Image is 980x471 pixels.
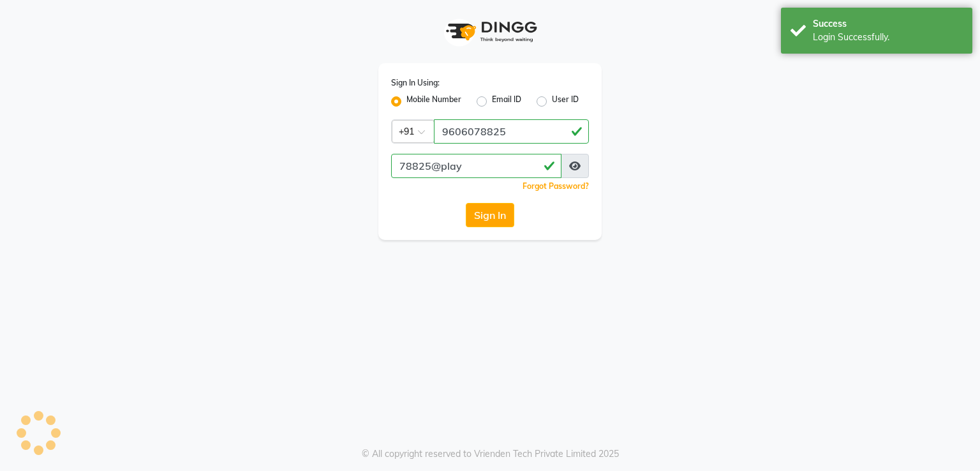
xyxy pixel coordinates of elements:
input: Username [434,119,589,144]
label: Mobile Number [406,94,461,109]
div: Login Successfully. [813,31,963,44]
a: Forgot Password? [523,181,589,191]
button: Sign In [466,203,514,227]
label: Email ID [492,94,521,109]
img: logo1.svg [439,13,541,50]
label: User ID [552,94,579,109]
label: Sign In Using: [391,77,440,89]
div: Success [813,17,963,31]
input: Username [391,154,561,178]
